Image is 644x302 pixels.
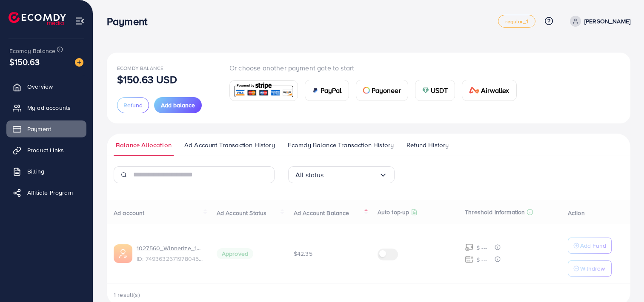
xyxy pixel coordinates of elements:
span: $150.63 [9,56,40,68]
span: Payoneer [372,85,401,95]
a: regular_1 [498,15,535,28]
span: Add balance [161,101,195,109]
span: Billing [27,167,44,176]
a: cardAirwallex [462,80,516,101]
span: Refund [123,101,143,109]
span: Refund History [406,140,449,150]
input: Search for option [324,168,379,182]
span: Affiliate Program [27,188,73,197]
span: Ad Account Transaction History [184,140,275,150]
a: cardUSDT [415,80,455,101]
span: Airwallex [481,85,509,95]
img: logo [9,12,66,25]
a: cardPayoneer [356,80,408,101]
div: Search for option [288,166,395,183]
img: card [232,81,295,100]
p: Or choose another payment gate to start [229,63,524,73]
a: Payment [6,120,86,137]
span: My ad accounts [27,103,71,112]
span: Product Links [27,146,64,154]
span: Ecomdy Balance [9,47,55,55]
img: image [75,58,83,67]
span: Ecomdy Balance Transaction History [288,140,394,150]
img: card [422,87,429,94]
span: Ecomdy Balance [117,64,163,72]
img: card [469,87,479,94]
span: Overview [27,82,53,91]
span: Balance Allocation [116,140,172,150]
a: cardPayPal [305,80,349,101]
h3: Payment [107,15,154,28]
p: [PERSON_NAME] [584,16,630,26]
img: card [312,87,319,94]
iframe: Chat [608,264,638,296]
p: $150.63 USD [117,74,177,84]
a: Affiliate Program [6,184,86,201]
span: All status [295,168,324,182]
span: USDT [431,85,448,95]
img: card [363,87,370,94]
a: card [229,80,298,101]
span: regular_1 [505,19,528,24]
a: Billing [6,163,86,180]
span: Payment [27,125,51,133]
a: Product Links [6,142,86,159]
img: menu [75,16,85,26]
button: Add balance [154,97,202,113]
a: [PERSON_NAME] [567,16,630,27]
a: My ad accounts [6,99,86,116]
span: PayPal [321,85,342,95]
a: Overview [6,78,86,95]
button: Refund [117,97,149,113]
